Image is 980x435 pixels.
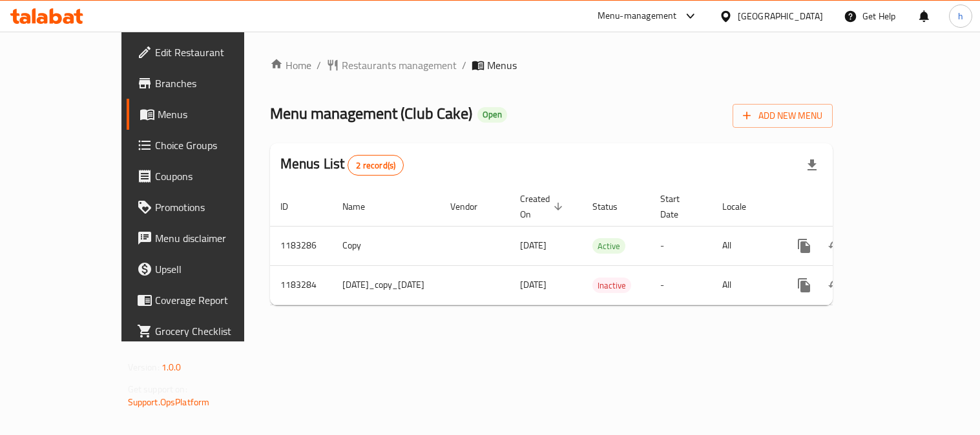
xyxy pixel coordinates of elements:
span: 2 record(s) [348,159,403,172]
button: Change Status [820,270,851,301]
a: Menus [127,99,285,130]
span: Menus [158,106,275,122]
button: more [789,230,820,261]
span: Grocery Checklist [155,323,275,339]
h2: Menus List [280,154,404,176]
span: [DATE] [520,237,547,254]
div: [GEOGRAPHIC_DATA] [738,9,823,23]
a: Menu disclaimer [127,223,285,254]
div: Inactive [592,278,631,293]
span: Edit Restaurant [155,45,275,60]
a: Grocery Checklist [127,316,285,347]
span: Restaurants management [342,57,457,73]
a: Home [270,57,311,73]
button: Change Status [820,230,851,261]
a: Choice Groups [127,130,285,161]
span: Status [592,199,634,214]
span: Created On [520,191,567,222]
td: 1183286 [270,226,332,265]
a: Branches [127,68,285,99]
td: All [712,226,778,265]
span: Locale [722,199,763,214]
span: Promotions [155,199,275,215]
span: Name [342,199,382,214]
a: Support.OpsPlatform [128,394,210,410]
td: - [650,265,712,305]
span: Active [592,239,625,254]
span: ID [280,199,305,214]
span: Coverage Report [155,292,275,308]
nav: breadcrumb [270,57,833,73]
td: Copy [332,226,440,265]
li: / [462,57,466,73]
div: Total records count [348,155,404,176]
div: Open [477,107,507,123]
a: Restaurants management [326,57,457,73]
span: h [958,9,963,23]
span: 1.0.0 [162,359,182,376]
span: Branches [155,76,275,91]
span: Menu disclaimer [155,230,275,246]
td: - [650,226,712,265]
span: Coupons [155,168,275,184]
span: Inactive [592,278,631,293]
span: Version: [128,359,160,376]
th: Actions [778,187,923,227]
span: Upsell [155,261,275,277]
div: Active [592,238,625,254]
span: Menu management ( Club Cake ) [270,99,472,128]
a: Upsell [127,254,285,285]
button: more [789,270,820,301]
div: Export file [797,150,828,181]
table: enhanced table [270,187,923,305]
td: 1183284 [270,265,332,305]
span: Open [477,109,507,120]
td: [DATE]_copy_[DATE] [332,265,440,305]
button: Add New Menu [733,104,833,128]
li: / [317,57,321,73]
span: Choice Groups [155,137,275,153]
div: Menu-management [598,8,677,24]
span: Start Date [660,191,696,222]
a: Coverage Report [127,285,285,316]
span: Vendor [450,199,494,214]
span: [DATE] [520,276,547,293]
span: Add New Menu [743,108,822,124]
td: All [712,265,778,305]
a: Promotions [127,192,285,223]
span: Menus [487,57,517,73]
a: Coupons [127,161,285,192]
a: Edit Restaurant [127,37,285,68]
span: Get support on: [128,381,187,398]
